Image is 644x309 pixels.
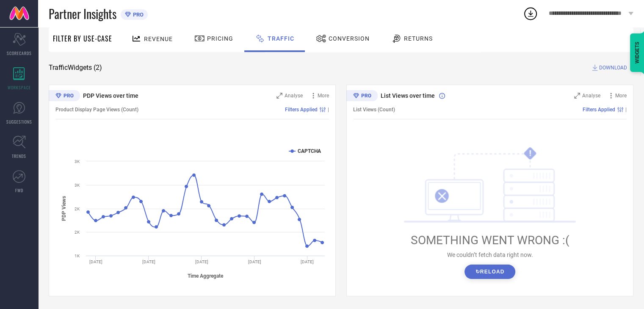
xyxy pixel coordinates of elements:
span: List Views over time [381,92,435,99]
text: 2K [75,230,80,235]
span: Filters Applied [583,107,615,113]
span: Product Display Page Views (Count) [55,107,138,113]
span: List Views (Count) [353,107,395,113]
span: PRO [131,11,144,18]
text: [DATE] [142,259,155,264]
span: More [318,93,329,99]
span: SUGGESTIONS [6,119,32,125]
button: ↻Reload [464,265,515,279]
span: Traffic Widgets ( 2 ) [49,63,102,72]
text: [DATE] [89,259,102,264]
text: [DATE] [195,259,208,264]
div: Open download list [523,6,538,21]
span: SOMETHING WENT WRONG :( [411,233,569,247]
text: 2K [75,207,80,211]
span: More [615,93,627,99]
span: PDP Views over time [83,92,138,99]
span: DOWNLOAD [599,63,627,72]
text: [DATE] [301,259,314,264]
svg: Zoom [574,93,580,99]
span: FWD [15,187,23,193]
div: Premium [346,90,378,103]
span: WORKSPACE [8,84,31,91]
span: We couldn’t fetch data right now. [447,251,533,258]
text: CAPTCHA [298,148,321,154]
span: Partner Insights [49,5,116,22]
svg: Zoom [276,93,282,99]
span: | [328,107,329,113]
span: Returns [404,35,433,42]
span: Conversion [329,35,370,42]
span: Analyse [285,93,303,99]
text: 1K [75,254,80,258]
tspan: Time Aggregate [188,273,224,279]
span: Pricing [207,35,233,42]
span: TRENDS [12,153,26,159]
text: 3K [75,183,80,188]
span: Filters Applied [285,107,318,113]
text: 3K [75,159,80,164]
span: Traffic [268,35,294,42]
tspan: PDP Views [61,196,67,221]
tspan: ! [529,149,531,158]
span: Filter By Use-Case [53,33,112,44]
div: Premium [49,90,80,103]
span: Revenue [144,36,173,42]
span: | [625,107,627,113]
span: SCORECARDS [7,50,32,56]
span: Analyse [582,93,600,99]
text: [DATE] [248,259,261,264]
